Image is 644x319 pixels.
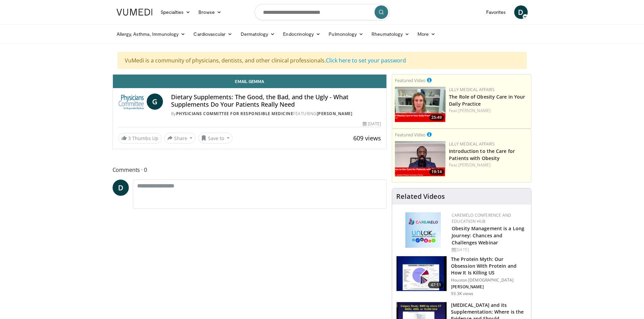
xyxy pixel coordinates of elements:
img: Physicians Committee for Responsible Medicine [118,94,144,110]
span: 609 views [353,134,381,142]
a: Pulmonology [325,27,367,41]
a: Browse [194,5,225,19]
input: Search topics, interventions [255,4,390,20]
a: Endocrinology [279,27,325,41]
img: 45df64a9-a6de-482c-8a90-ada250f7980c.png.150x105_q85_autocrop_double_scale_upscale_version-0.2.jpg [405,212,441,248]
a: More [413,27,439,41]
span: 19:14 [429,169,444,175]
img: acc2e291-ced4-4dd5-b17b-d06994da28f3.png.150x105_q85_crop-smart_upscale.png [395,141,446,177]
a: CaReMeLO Conference and Education Hub [452,212,511,224]
p: 93.3K views [451,291,473,296]
a: The Role of Obesity Care in Your Daily Practice [449,94,525,107]
div: Feat. [449,108,528,114]
h3: The Protein Myth: Our Obsession With Protein and How It Is Killing US [451,256,527,276]
div: Feat. [449,162,528,168]
a: G [147,94,163,110]
a: D [514,5,528,19]
a: Allergy, Asthma, Immunology [113,27,190,41]
a: Physicians Committee for Responsible Medicine [176,111,293,116]
a: Lilly Medical Affairs [449,87,495,92]
button: Save to [198,133,233,143]
div: [DATE] [363,121,381,127]
a: 47:11 The Protein Myth: Our Obsession With Protein and How It Is Killing US Houston [DEMOGRAPHIC_... [396,256,527,296]
a: [PERSON_NAME] [458,162,491,168]
a: 3 Thumbs Up [118,133,162,143]
span: 3 [128,135,131,141]
small: Featured Video [395,132,426,138]
a: D [113,180,129,196]
a: Cardiovascular [189,27,236,41]
span: Comments 0 [113,165,387,174]
a: 19:14 [395,141,446,177]
a: [PERSON_NAME] [458,108,491,113]
a: Lilly Medical Affairs [449,141,495,147]
a: 25:49 [395,87,446,122]
img: VuMedi Logo [117,9,152,16]
span: 47:11 [428,282,444,288]
a: Obesity Management is a Long Journey: Chances and Challenges Webinar [452,225,524,246]
a: [PERSON_NAME] [317,111,353,116]
p: Houston [DEMOGRAPHIC_DATA] [451,277,527,283]
a: Email Gemma [113,75,387,88]
a: Favorites [482,5,510,19]
div: VuMedi is a community of physicians, dentists, and other clinical professionals. [118,52,527,69]
p: [PERSON_NAME] [451,284,527,290]
div: [DATE] [452,247,526,253]
a: Introduction to the Care for Patients with Obesity [449,148,515,161]
img: e1208b6b-349f-4914-9dd7-f97803bdbf1d.png.150x105_q85_crop-smart_upscale.png [395,87,446,122]
a: Specialties [157,5,195,19]
small: Featured Video [395,77,426,83]
span: 25:49 [429,114,444,121]
a: Click here to set your password [326,57,406,64]
a: Dermatology [237,27,279,41]
h4: Related Videos [396,192,445,201]
button: Share [164,133,196,143]
img: b7b8b05e-5021-418b-a89a-60a270e7cf82.150x105_q85_crop-smart_upscale.jpg [397,256,447,291]
h4: Dietary Supplements: The Good, the Bad, and the Ugly - What Supplements Do Your Patients Really Need [171,94,381,108]
div: By FEATURING [171,111,381,117]
a: Rheumatology [367,27,413,41]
